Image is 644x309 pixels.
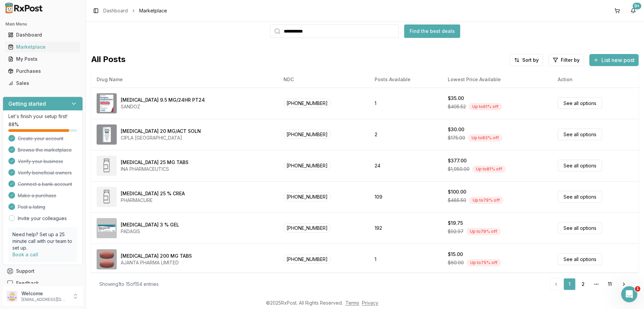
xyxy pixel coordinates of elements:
div: [MEDICAL_DATA] 200 MG TABS [121,253,192,259]
span: $60.00 [448,259,464,266]
div: PADAGIS [121,228,179,235]
div: [MEDICAL_DATA] 3 % GEL [121,221,179,228]
a: See all options [558,97,602,109]
h2: Main Menu [5,21,80,27]
div: 9+ [633,3,641,9]
div: CIPLA [GEOGRAPHIC_DATA] [121,135,201,141]
div: Dashboard [8,32,77,38]
span: Sort by [522,57,539,63]
div: $30.00 [448,126,464,133]
span: Verify your business [18,158,63,165]
div: $377.00 [448,157,467,164]
img: Diclofenac Sodium 3 % GEL [97,218,117,238]
h3: Getting started [8,100,46,108]
div: Up to 81 % off [472,165,506,173]
span: Browse the marketplace [18,147,72,153]
button: Sort by [510,54,543,66]
span: List new post [601,56,635,64]
p: [EMAIL_ADDRESS][DOMAIN_NAME] [21,297,68,302]
a: See all options [558,222,602,234]
div: Purchases [8,68,77,74]
th: Drug Name [91,71,278,88]
a: Terms [345,300,359,306]
img: User avatar [7,291,17,302]
div: My Posts [8,56,77,62]
p: Welcome [21,290,68,297]
button: Filter by [548,54,584,66]
img: Methyl Salicylate 25 % CREA [97,187,117,207]
div: Up to 75 % off [467,259,501,266]
div: $35.00 [448,95,464,102]
img: Rivastigmine 9.5 MG/24HR PT24 [97,93,117,113]
a: Go to next page [617,278,631,290]
span: $1,950.00 [448,166,470,172]
a: 1 [563,278,576,290]
a: Book a call [12,252,38,257]
span: Filter by [561,57,580,63]
a: See all options [558,253,602,265]
nav: pagination [550,278,631,290]
button: Feedback [3,277,83,289]
span: Verify beneficial owners [18,169,72,176]
div: Up to 91 % off [469,103,502,110]
div: [MEDICAL_DATA] 20 MG/ACT SOLN [121,128,201,135]
div: Up to 83 % off [468,134,502,142]
button: Support [3,265,83,277]
a: My Posts [5,53,80,65]
div: [MEDICAL_DATA] 25 MG TABS [121,159,189,166]
span: $485.50 [448,197,466,204]
span: Marketplace [139,7,167,14]
nav: breadcrumb [103,7,167,14]
th: Action [552,71,639,88]
a: Dashboard [5,29,80,41]
a: Invite your colleagues [18,215,67,222]
div: $19.75 [448,220,463,226]
button: Find the best deals [404,24,460,38]
div: Showing 1 to 15 of 154 entries [99,281,159,288]
td: 2 [369,119,442,150]
span: Post a listing [18,204,45,210]
span: $175.00 [448,135,465,141]
button: List new post [589,54,639,66]
td: 192 [369,212,442,244]
span: [PHONE_NUMBER] [283,192,331,201]
a: 11 [604,278,616,290]
a: Dashboard [103,7,128,14]
a: Marketplace [5,41,80,53]
img: SUMAtriptan 20 MG/ACT SOLN [97,124,117,145]
a: See all options [558,191,602,203]
div: Up to 79 % off [469,197,503,204]
button: Dashboard [3,30,83,40]
div: PHARMACURE [121,197,185,204]
iframe: Intercom live chat [621,286,637,302]
button: My Posts [3,54,83,64]
div: [MEDICAL_DATA] 9.5 MG/24HR PT24 [121,97,205,103]
span: [PHONE_NUMBER] [283,255,331,264]
span: [PHONE_NUMBER] [283,223,331,233]
a: Purchases [5,65,80,77]
td: 1 [369,88,442,119]
a: 2 [577,278,589,290]
div: Up to 79 % off [466,228,501,235]
div: $100.00 [448,189,466,195]
span: $405.52 [448,103,466,110]
td: 109 [369,181,442,212]
span: [PHONE_NUMBER] [283,161,331,170]
button: Sales [3,78,83,89]
p: Need help? Set up a 25 minute call with our team to set up. [12,231,73,251]
div: Marketplace [8,44,77,50]
span: 88 % [8,121,19,128]
span: 1 [635,286,640,292]
a: List new post [589,57,639,64]
img: Entacapone 200 MG TABS [97,249,117,269]
div: AJANTA PHARMA LIMITED [121,259,192,266]
span: All Posts [91,54,125,66]
th: Posts Available [369,71,442,88]
div: Sales [8,80,77,87]
span: $92.97 [448,228,464,235]
p: Let's finish your setup first! [8,113,77,120]
button: 9+ [628,5,639,16]
a: Privacy [362,300,378,306]
span: Make a purchase [18,192,56,199]
span: Connect a bank account [18,181,72,188]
